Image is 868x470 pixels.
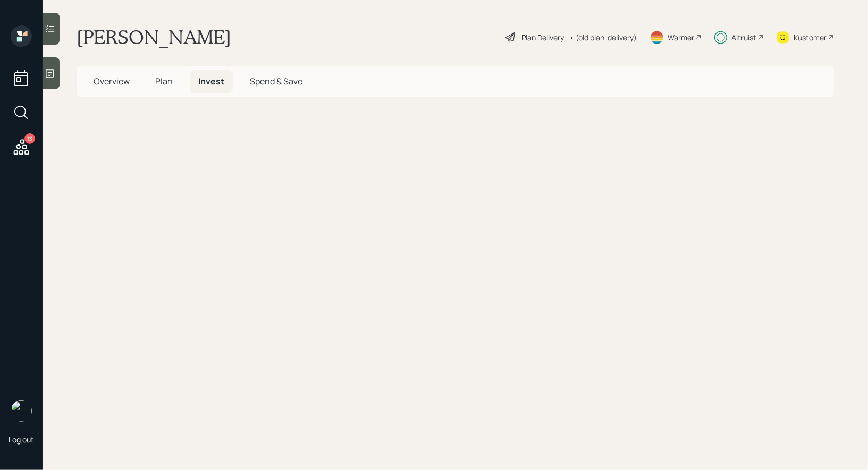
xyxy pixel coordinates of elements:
div: 13 [24,133,35,144]
span: Plan [155,75,173,87]
span: Invest [198,75,224,87]
div: • (old plan-delivery) [569,32,637,43]
div: Kustomer [794,32,827,43]
span: Overview [94,75,130,87]
img: treva-nostdahl-headshot.png [11,400,32,422]
div: Warmer [668,32,694,43]
div: Plan Delivery [521,32,564,43]
div: Log out [9,434,34,445]
span: Spend & Save [250,75,302,87]
h1: [PERSON_NAME] [77,25,231,49]
div: Altruist [731,32,756,43]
